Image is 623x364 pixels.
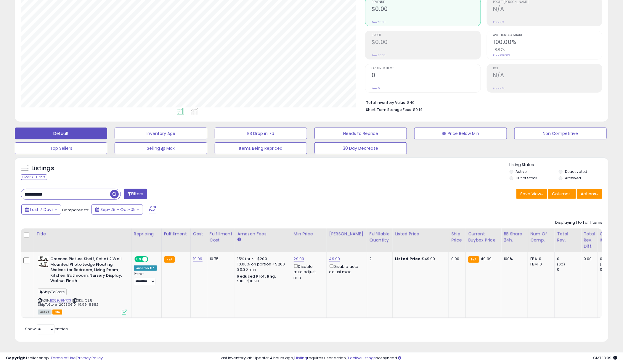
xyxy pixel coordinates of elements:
[314,142,407,154] button: 30 Day Decrease
[115,128,207,139] button: Inventory Age
[372,54,386,57] small: Prev: $0.00
[366,99,598,106] li: $40
[237,237,241,242] small: Amazon Fees.
[557,256,581,262] div: 0
[372,34,480,37] span: Profit
[510,162,608,168] p: Listing States:
[25,326,68,332] span: Show: entries
[493,72,602,80] h2: N/A
[6,355,28,361] strong: Copyright
[210,231,232,243] div: Fulfillment Cost
[493,20,505,24] small: Prev: N/A
[237,262,287,267] div: 10.00% on portion > $200
[15,142,107,154] button: Top Sellers
[593,355,617,361] span: 2025-10-13 18:09 GMT
[395,256,444,262] div: $49.99
[372,39,480,47] h2: $0.00
[366,100,406,105] b: Total Inventory Value:
[38,298,98,307] span: | SKU: OSJL-ShipToStore_20250610_19.99_8882
[134,231,159,237] div: Repricing
[347,355,376,361] a: 3 active listings
[414,128,507,139] button: BB Price Below Min
[493,54,510,57] small: Prev: 100.00%
[134,265,157,271] div: Amazon AI *
[516,175,537,181] label: Out of Stock
[504,256,523,262] div: 100%
[557,231,579,243] div: Total Rev.
[237,231,289,237] div: Amazon Fees
[600,231,622,243] div: Ordered Items
[395,256,422,262] b: Listed Price:
[552,191,571,197] span: Columns
[215,128,307,139] button: BB Drop in 7d
[516,169,527,174] label: Active
[135,257,142,262] span: ON
[395,231,446,237] div: Listed Price
[215,142,307,154] button: Items Being Repriced
[468,231,499,243] div: Current Buybox Price
[493,47,505,52] small: 0.00%
[468,256,479,263] small: FBA
[548,189,576,199] button: Columns
[372,72,480,80] h2: 0
[329,263,362,275] div: Disable auto adjust max
[372,67,480,70] span: Ordered Items
[124,189,147,199] button: Filters
[372,6,480,14] h2: $0.00
[294,256,304,262] a: 29.99
[237,279,287,284] div: $10 - $10.90
[493,34,602,37] span: Avg. Buybox Share
[329,256,340,262] a: 49.99
[210,256,230,262] div: 10.75
[193,231,205,237] div: Cost
[577,189,602,199] button: Actions
[530,256,550,262] div: FBA: 0
[516,189,547,199] button: Save View
[50,298,71,303] a: B089J9N7X3
[493,1,602,4] span: Profit [PERSON_NAME]
[481,256,492,262] span: 49.99
[530,231,552,243] div: Num of Comp.
[584,231,595,249] div: Total Rev. Diff.
[115,142,207,154] button: Selling @ Max
[504,231,525,243] div: BB Share 24h.
[38,256,49,268] img: 4132AY-UGkL._SL40_.jpg
[100,207,136,212] span: Sep-29 - Oct-05
[52,310,62,315] span: FBA
[91,204,143,215] button: Sep-29 - Oct-05
[31,164,54,173] h5: Listings
[51,355,76,361] a: Terms of Use
[372,87,380,90] small: Prev: 0
[62,207,89,213] span: Compared to:
[366,107,412,112] b: Short Term Storage Fees:
[294,231,324,237] div: Min Price
[6,355,103,361] div: seller snap | |
[30,207,54,212] span: Last 7 Days
[237,256,287,262] div: 15% for <= $200
[493,87,505,90] small: Prev: N/A
[164,231,188,237] div: Fulfillment
[557,262,565,267] small: (0%)
[370,256,388,262] div: 2
[413,107,423,112] span: $0.14
[600,262,608,267] small: (0%)
[164,256,175,263] small: FBA
[555,220,602,226] div: Displaying 1 to 1 of 1 items
[77,355,103,361] a: Privacy Policy
[147,257,157,262] span: OFF
[193,256,203,262] a: 19.99
[38,256,127,314] div: ASIN:
[38,289,67,295] span: ShipToStore
[38,310,52,315] span: All listings currently available for purchase on Amazon
[370,231,390,243] div: Fulfillable Quantity
[584,256,593,262] div: 0.00
[237,274,276,279] b: Reduced Prof. Rng.
[372,20,386,24] small: Prev: $0.00
[530,262,550,267] div: FBM: 0
[237,267,287,272] div: $0.30 min
[493,67,602,70] span: ROI
[372,1,480,4] span: Revenue
[21,204,61,215] button: Last 7 Days
[493,39,602,47] h2: 100.00%
[514,128,607,139] button: Non Competitive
